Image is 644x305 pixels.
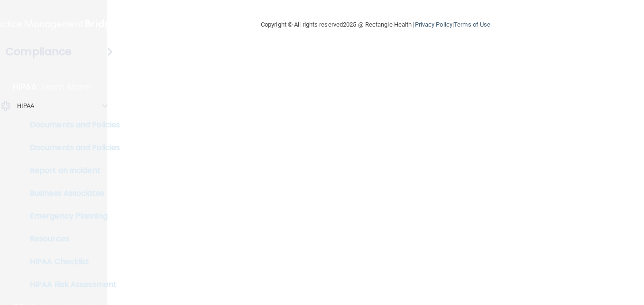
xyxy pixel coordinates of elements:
p: Report an Incident [6,166,136,175]
p: HIPAA [13,81,37,93]
div: Copyright © All rights reserved 2025 @ Rectangle Health | | [202,10,549,40]
a: Privacy Policy [415,21,452,28]
p: HIPAA Checklist [6,257,136,267]
p: HIPAA [17,100,35,112]
p: Learn More! [42,81,92,93]
h4: Compliance [6,45,72,58]
p: Emergency Planning [6,211,136,221]
p: Resources [6,234,136,244]
p: Business Associates [6,189,136,198]
p: HIPAA Risk Assessment [6,280,136,289]
p: Documents and Policies [6,143,136,152]
a: Terms of Use [454,21,490,28]
p: Documents and Policies [6,120,136,130]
